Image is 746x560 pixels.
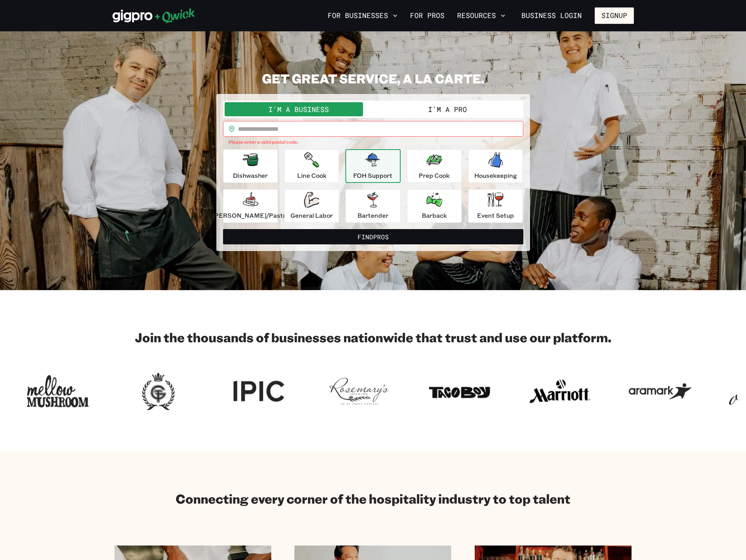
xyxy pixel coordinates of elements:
[212,211,289,220] p: [PERSON_NAME]/Pastry
[328,370,390,412] img: Logo for Rosemary's Catering
[27,370,89,412] img: Logo for Mellow Mushroom
[284,189,339,223] button: General Labor
[358,211,388,220] p: Bartender
[474,171,517,180] p: Housekeeping
[325,9,401,22] button: For Businesses
[345,149,400,183] button: FOH Support
[428,370,491,412] img: Logo for Taco Boy
[422,211,447,220] p: Barback
[629,370,692,412] img: Logo for Aramark
[223,229,523,245] button: FindPros
[407,9,448,22] a: For Pros
[284,149,339,183] button: Line Cook
[223,149,278,183] button: Dishwasher
[176,491,570,506] h2: Connecting every corner of the hospitality industry to top talent
[477,211,514,220] p: Event Setup
[595,7,634,24] button: Signup
[223,189,278,223] button: [PERSON_NAME]/Pastry
[297,171,327,180] p: Line Cook
[419,171,450,180] p: Prep Cook
[229,138,518,146] p: Please enter a valid postal code.
[233,171,268,180] p: Dishwasher
[528,370,591,412] img: Logo for Marriott
[345,189,400,223] button: Bartender
[225,102,373,116] button: I'm a Business
[353,171,392,180] p: FOH Support
[113,329,634,345] h2: Join the thousands of businesses nationwide that trust and use our platform.
[407,149,462,183] button: Prep Cook
[290,211,333,220] p: General Labor
[227,370,290,412] img: Logo for IPIC
[515,7,588,24] a: Business Login
[454,9,508,22] button: Resources
[216,70,530,86] h2: GET GREAT SERVICE, A LA CARTE.
[468,149,523,183] button: Housekeeping
[373,102,522,116] button: I'm a Pro
[407,189,462,223] button: Barback
[468,189,523,223] button: Event Setup
[127,370,190,412] img: Logo for Georgian Terrace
